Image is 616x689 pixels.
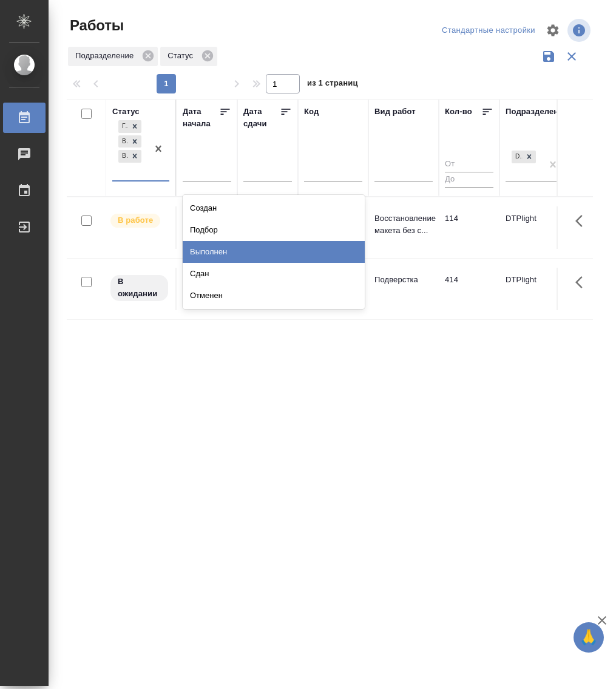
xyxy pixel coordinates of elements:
input: До [445,172,493,187]
div: В работе [118,150,128,163]
button: Сбросить фильтры [560,45,583,68]
button: Здесь прячутся важные кнопки [568,268,597,297]
p: Восстановление макета без с... [374,212,433,237]
span: Посмотреть информацию [567,19,593,42]
div: Отменен [183,285,365,307]
td: DTPlight [499,268,570,310]
div: Готов к работе [118,120,128,133]
span: Работы [67,16,124,35]
td: 114 [439,206,499,249]
div: Готов к работе, В ожидании, В работе [117,149,143,164]
p: Подразделение [75,50,138,62]
button: Сохранить фильтры [537,45,560,68]
div: split button [439,21,538,40]
p: Подверстка [374,274,433,286]
div: Кол-во [445,106,472,118]
div: Сдан [183,263,365,285]
div: Дата начала [183,106,219,130]
p: Статус [168,50,197,62]
div: Дата сдачи [243,106,280,130]
div: Готов к работе, В ожидании, В работе [117,134,143,149]
div: Код [304,106,319,118]
div: Создан [183,197,365,219]
button: 🙏 [574,622,604,653]
div: Готов к работе, В ожидании, В работе [117,119,143,134]
div: Подразделение [506,106,568,118]
button: Здесь прячутся важные кнопки [568,206,597,236]
span: 🙏 [578,625,599,650]
td: 414 [439,268,499,310]
div: Выполнен [183,241,365,263]
div: В ожидании [118,135,128,148]
div: Вид работ [374,106,416,118]
td: DTPlight [499,206,570,249]
p: В работе [118,214,153,226]
div: Подразделение [68,47,158,66]
input: От [445,157,493,172]
div: DTPlight [512,151,523,163]
div: DTPlight [510,149,537,165]
span: из 1 страниц [307,76,358,93]
div: Статус [160,47,217,66]
div: Статус [112,106,140,118]
div: Подбор [183,219,365,241]
p: В ожидании [118,276,161,300]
